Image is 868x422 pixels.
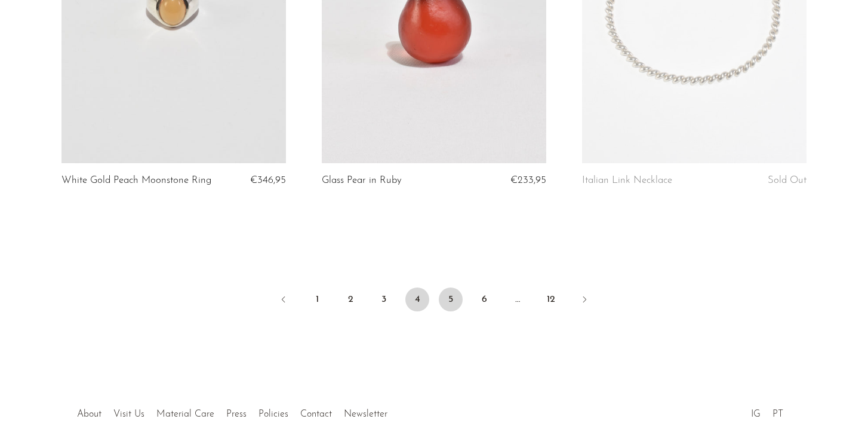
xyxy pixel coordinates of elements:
a: 6 [472,288,496,311]
span: Sold Out [768,175,807,185]
a: Italian Link Necklace [582,175,672,186]
a: White Gold Peach Moonstone Ring [61,175,211,186]
a: Contact [300,409,332,419]
a: Next [572,288,596,314]
a: IG [751,409,761,419]
a: PT [772,409,783,419]
span: €346,95 [250,175,286,185]
a: 1 [305,288,329,311]
a: 12 [539,288,563,311]
a: 2 [338,288,362,311]
a: Material Care [156,409,214,419]
a: 3 [372,288,396,311]
a: Visit Us [113,409,144,419]
span: €233,95 [510,175,546,185]
a: 5 [439,288,463,311]
a: Policies [258,409,288,419]
a: Previous [272,288,296,314]
a: Glass Pear in Ruby [322,175,402,186]
a: About [77,409,101,419]
span: 4 [405,288,429,311]
a: Press [226,409,247,419]
span: … [506,288,530,311]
